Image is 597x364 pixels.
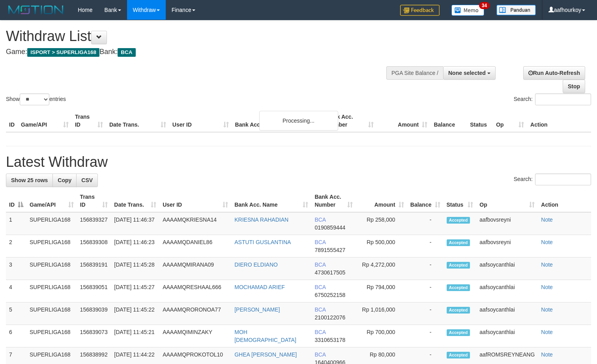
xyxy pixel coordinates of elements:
td: Rp 500,000 [356,235,407,258]
td: AAAAMQRESHAAL666 [159,280,231,302]
td: Rp 794,000 [356,280,407,302]
span: Show 25 rows [11,177,48,183]
select: Showentries [20,93,49,105]
span: Accepted [447,307,470,314]
span: Copy 2100122076 to clipboard [314,314,345,321]
span: CSV [81,177,93,183]
span: Copy [58,177,71,183]
span: BCA [314,284,326,290]
td: - [407,302,444,325]
td: 156839191 [77,258,111,280]
th: Game/API [18,110,72,132]
label: Show entries [6,93,66,105]
th: Op [493,110,527,132]
input: Search: [535,174,591,185]
a: Run Auto-Refresh [523,66,585,80]
td: [DATE] 11:45:22 [111,302,159,325]
span: Copy 4730617505 to clipboard [314,269,345,276]
th: Trans ID [72,110,106,132]
img: MOTION_logo.png [6,4,66,16]
td: - [407,235,444,258]
td: 4 [6,280,26,302]
span: Copy 7891555427 to clipboard [314,247,345,253]
td: AAAAMQIMINZAKY [159,325,231,347]
a: Note [541,217,553,223]
th: ID [6,110,18,132]
a: KRIESNA RAHADIAN [234,217,288,223]
td: Rp 700,000 [356,325,407,347]
td: [DATE] 11:45:21 [111,325,159,347]
th: Bank Acc. Name: activate to sort column ascending [231,190,311,212]
td: SUPERLIGA168 [26,258,77,280]
h4: Game: Bank: [6,48,390,56]
img: Feedback.jpg [400,5,440,16]
a: Note [541,261,553,268]
span: BCA [314,217,326,223]
h1: Withdraw List [6,28,390,44]
th: Amount: activate to sort column ascending [356,190,407,212]
td: SUPERLIGA168 [26,325,77,347]
td: aafbovsreyni [476,212,538,235]
th: Date Trans. [106,110,169,132]
th: Action [527,110,591,132]
a: MOH [DEMOGRAPHIC_DATA] [234,329,296,343]
a: GHEA [PERSON_NAME] [234,351,297,358]
th: Bank Acc. Number [323,110,377,132]
th: Date Trans.: activate to sort column ascending [111,190,159,212]
a: DIERO ELDIANO [234,261,278,268]
a: [PERSON_NAME] [234,306,280,313]
span: BCA [314,261,326,268]
a: Note [541,239,553,245]
td: aafsoycanthlai [476,280,538,302]
td: 156839039 [77,302,111,325]
label: Search: [514,174,591,185]
th: Status [467,110,493,132]
td: aafsoycanthlai [476,325,538,347]
td: 156839073 [77,325,111,347]
a: Copy [52,174,77,187]
td: 156839051 [77,280,111,302]
td: aafbovsreyni [476,235,538,258]
span: Accepted [447,239,470,246]
td: SUPERLIGA168 [26,302,77,325]
td: SUPERLIGA168 [26,280,77,302]
th: Action [538,190,591,212]
td: AAAAMQRORONOA77 [159,302,231,325]
td: [DATE] 11:46:23 [111,235,159,258]
a: Show 25 rows [6,174,53,187]
span: BCA [314,351,326,358]
th: User ID [169,110,232,132]
th: Amount [377,110,430,132]
td: aafsoycanthlai [476,302,538,325]
a: MOCHAMAD ARIEF [234,284,285,290]
th: Balance [430,110,467,132]
th: Trans ID: activate to sort column ascending [77,190,111,212]
span: BCA [314,329,326,335]
button: None selected [443,66,496,80]
td: AAAAMQMIRANA09 [159,258,231,280]
td: [DATE] 11:45:27 [111,280,159,302]
a: ASTUTI GUSLANTINA [234,239,291,245]
span: Copy 6750252158 to clipboard [314,292,345,298]
span: Accepted [447,329,470,336]
td: 1 [6,212,26,235]
td: Rp 258,000 [356,212,407,235]
th: Bank Acc. Name [232,110,324,132]
img: panduan.png [496,5,536,15]
span: Accepted [447,217,470,224]
span: Accepted [447,352,470,358]
a: Note [541,306,553,313]
td: SUPERLIGA168 [26,235,77,258]
td: 3 [6,258,26,280]
div: Processing... [259,111,338,131]
td: AAAAMQKRIESNA14 [159,212,231,235]
td: AAAAMQDANIEL86 [159,235,231,258]
a: Note [541,284,553,290]
td: SUPERLIGA168 [26,212,77,235]
th: Bank Acc. Number: activate to sort column ascending [311,190,356,212]
td: [DATE] 11:45:28 [111,258,159,280]
span: Accepted [447,262,470,269]
div: PGA Site Balance / [386,66,443,80]
a: Note [541,329,553,335]
td: 5 [6,302,26,325]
